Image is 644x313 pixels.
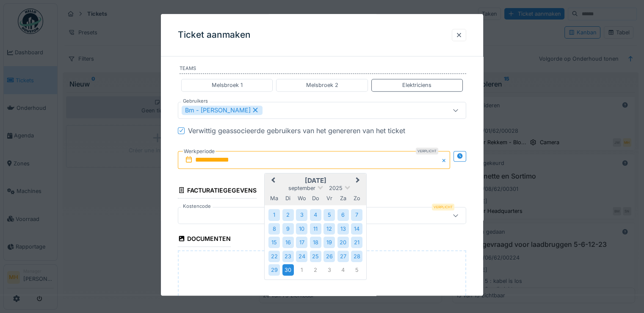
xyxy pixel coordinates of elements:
[351,209,362,221] div: Choose zondag 7 september 2025
[282,223,294,235] div: Choose dinsdag 9 september 2025
[310,193,321,204] div: donderdag
[282,264,294,276] div: Choose dinsdag 30 september 2025
[351,264,362,276] div: Choose zondag 5 oktober 2025
[337,264,349,276] div: Choose zaterdag 4 oktober 2025
[182,106,263,115] div: Bm - [PERSON_NAME]
[268,209,280,221] div: Choose maandag 1 september 2025
[310,264,321,276] div: Choose donderdag 2 oktober 2025
[337,237,349,248] div: Choose zaterdag 20 september 2025
[441,151,450,169] button: Close
[268,237,280,248] div: Choose maandag 15 september 2025
[296,193,307,204] div: woensdag
[265,174,279,187] button: Previous Month
[282,193,294,204] div: dinsdag
[351,237,362,248] div: Choose zondag 21 september 2025
[282,237,294,248] div: Choose dinsdag 16 september 2025
[337,223,349,235] div: Choose zaterdag 13 september 2025
[265,176,366,184] h2: [DATE]
[268,251,280,262] div: Choose maandag 22 september 2025
[282,251,294,262] div: Choose dinsdag 23 september 2025
[329,185,343,191] span: 2025
[310,237,321,248] div: Choose donderdag 18 september 2025
[323,251,335,262] div: Choose vrijdag 26 september 2025
[323,193,335,204] div: vrijdag
[352,174,365,187] button: Next Month
[323,264,335,276] div: Choose vrijdag 3 oktober 2025
[181,203,213,210] label: Kostencode
[416,148,438,154] div: Verplicht
[268,223,280,235] div: Choose maandag 8 september 2025
[181,98,210,105] label: Gebruikers
[337,193,349,204] div: zaterdag
[310,251,321,262] div: Choose donderdag 25 september 2025
[351,193,362,204] div: zondag
[296,223,307,235] div: Choose woensdag 10 september 2025
[351,223,362,235] div: Choose zondag 14 september 2025
[337,209,349,221] div: Choose zaterdag 6 september 2025
[306,81,338,89] div: Melsbroek 2
[268,208,364,277] div: Month september, 2025
[337,251,349,262] div: Choose zaterdag 27 september 2025
[310,223,321,235] div: Choose donderdag 11 september 2025
[180,65,466,74] label: Teams
[323,209,335,221] div: Choose vrijdag 5 september 2025
[178,232,231,247] div: Documenten
[296,209,307,221] div: Choose woensdag 3 september 2025
[296,237,307,248] div: Choose woensdag 17 september 2025
[178,30,251,40] h3: Ticket aanmaken
[323,237,335,248] div: Choose vrijdag 19 september 2025
[402,81,431,89] div: Elektriciens
[188,126,405,136] div: Verwittig geassocieerde gebruikers van het genereren van het ticket
[351,251,362,262] div: Choose zondag 28 september 2025
[310,209,321,221] div: Choose donderdag 4 september 2025
[183,147,216,156] label: Werkperiode
[296,264,307,276] div: Choose woensdag 1 oktober 2025
[296,251,307,262] div: Choose woensdag 24 september 2025
[212,81,243,89] div: Melsbroek 1
[268,264,280,276] div: Choose maandag 29 september 2025
[282,209,294,221] div: Choose dinsdag 2 september 2025
[268,193,280,204] div: maandag
[432,204,454,210] div: Verplicht
[178,184,257,198] div: Facturatiegegevens
[323,223,335,235] div: Choose vrijdag 12 september 2025
[288,185,315,191] span: september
